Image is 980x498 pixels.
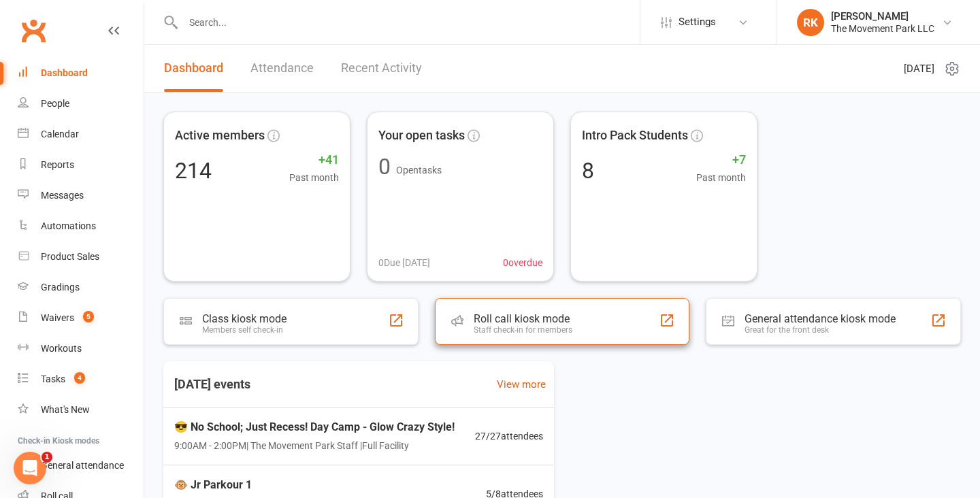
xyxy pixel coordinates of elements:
[378,255,430,270] span: 0 Due [DATE]
[174,438,455,453] span: 9:00AM - 2:00PM | The Movement Park Staff | Full Facility
[289,170,339,185] span: Past month
[41,251,99,262] div: Product Sales
[474,325,572,335] div: Staff check-in for members
[41,67,88,78] div: Dashboard
[18,58,144,88] a: Dashboard
[41,373,65,384] div: Tasks
[41,460,124,471] div: General attendance
[18,395,144,425] a: What's New
[18,150,144,180] a: Reports
[41,312,74,323] div: Waivers
[202,325,287,335] div: Members self check-in
[179,13,640,32] input: Search...
[18,272,144,303] a: Gradings
[16,14,50,48] a: Clubworx
[378,156,391,178] div: 0
[831,22,934,35] div: The Movement Park LLC
[18,180,144,211] a: Messages
[831,10,934,22] div: [PERSON_NAME]
[202,312,287,325] div: Class kiosk mode
[14,452,46,484] iframe: Intercom live chat
[396,165,442,176] span: Open tasks
[41,343,82,354] div: Workouts
[696,150,746,170] span: +7
[341,45,422,92] a: Recent Activity
[474,312,572,325] div: Roll call kiosk mode
[83,311,94,322] span: 5
[41,98,69,109] div: People
[745,312,896,325] div: General attendance kiosk mode
[41,190,84,201] div: Messages
[679,7,716,37] span: Settings
[41,129,79,139] div: Calendar
[797,9,824,36] div: RK
[582,160,594,182] div: 8
[289,150,339,170] span: +41
[18,242,144,272] a: Product Sales
[696,170,746,185] span: Past month
[163,372,261,397] h3: [DATE] events
[18,303,144,333] a: Waivers 5
[745,325,896,335] div: Great for the front desk
[503,255,542,270] span: 0 overdue
[174,418,455,436] span: 😎 No School; Just Recess! Day Camp - Glow Crazy Style!
[18,119,144,150] a: Calendar
[42,452,52,463] span: 1
[250,45,314,92] a: Attendance
[18,211,144,242] a: Automations
[18,364,144,395] a: Tasks 4
[41,159,74,170] div: Reports
[497,376,546,393] a: View more
[41,282,80,293] div: Gradings
[18,450,144,481] a: General attendance kiosk mode
[475,429,543,444] span: 27 / 27 attendees
[175,160,212,182] div: 214
[582,126,688,146] span: Intro Pack Students
[164,45,223,92] a: Dashboard
[41,220,96,231] div: Automations
[174,476,436,494] span: 🐵 Jr Parkour 1
[175,126,265,146] span: Active members
[378,126,465,146] span: Your open tasks
[18,88,144,119] a: People
[904,61,934,77] span: [DATE]
[18,333,144,364] a: Workouts
[74,372,85,384] span: 4
[41,404,90,415] div: What's New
